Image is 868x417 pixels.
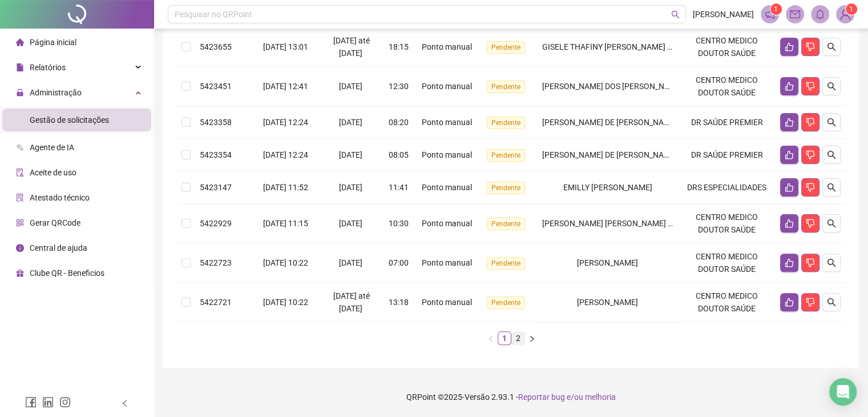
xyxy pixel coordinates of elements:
footer: QRPoint © 2025 - 2.93.1 - [154,377,868,417]
span: notification [765,9,775,19]
li: 1 [498,331,511,345]
span: 10:30 [389,219,409,228]
span: [DATE] [339,258,362,267]
span: 5423354 [200,150,232,159]
span: left [121,399,129,407]
span: [DATE] 12:24 [263,118,308,127]
span: 5423358 [200,118,232,127]
span: Pendente [487,257,525,270]
span: Pendente [487,41,525,54]
span: Pendente [487,149,525,162]
li: 2 [511,331,525,345]
span: 5422929 [200,219,232,228]
td: CENTRO MEDICO DOUTOR SAÚDE [678,243,776,283]
span: [DATE] [339,150,362,159]
span: 5423655 [200,42,232,51]
span: [PERSON_NAME] [PERSON_NAME] [PERSON_NAME] [542,219,729,228]
span: Ponto manual [422,219,472,228]
span: 12:30 [389,82,409,91]
span: linkedin [42,396,54,408]
span: [DATE] 10:22 [263,298,308,307]
span: Pendente [487,81,525,93]
span: Reportar bug e/ou melhoria [518,392,616,402]
span: like [785,82,794,91]
span: [DATE] [339,118,362,127]
button: right [525,331,539,345]
span: [PERSON_NAME] DE [PERSON_NAME] [542,150,677,159]
td: DR SAÚDE PREMIER [678,139,776,171]
span: Aceite de uso [30,168,76,177]
span: facebook [25,396,37,408]
span: 18:15 [389,42,409,51]
span: Ponto manual [422,150,472,159]
span: [DATE] [339,82,362,91]
span: like [785,219,794,228]
span: right [528,335,535,342]
span: Ponto manual [422,82,472,91]
td: CENTRO MEDICO DOUTOR SAÚDE [678,204,776,243]
span: lock [16,89,24,97]
span: 13:18 [389,298,409,307]
span: Pendente [487,182,525,194]
span: dislike [806,219,815,228]
span: audit [16,169,24,177]
sup: 1 [770,3,782,15]
span: info-circle [16,244,24,252]
span: dislike [806,183,815,192]
span: 5422721 [200,298,232,307]
span: search [827,258,836,267]
span: Ponto manual [422,118,472,127]
span: [PERSON_NAME] [577,298,638,307]
span: [PERSON_NAME] [577,258,638,267]
span: Ponto manual [422,258,472,267]
span: search [827,183,836,192]
sup: Atualize o seu contato no menu Meus Dados [846,3,857,15]
span: Clube QR - Beneficios [30,268,104,278]
span: search [827,42,836,51]
td: CENTRO MEDICO DOUTOR SAÚDE [678,27,776,67]
span: [DATE] até [DATE] [333,291,370,313]
span: Pendente [487,117,525,129]
span: Gerar QRCode [30,218,80,227]
td: CENTRO MEDICO DOUTOR SAÚDE [678,67,776,106]
span: search [827,82,836,91]
span: like [785,298,794,307]
span: like [785,42,794,51]
span: Ponto manual [422,42,472,51]
span: Gestão de solicitações [30,115,109,125]
li: Página anterior [484,331,498,345]
span: EMILLY [PERSON_NAME] [563,183,652,192]
td: DRS ESPECIALIDADES [678,171,776,204]
span: search [827,298,836,307]
span: [DATE] até [DATE] [333,36,370,58]
span: Página inicial [30,38,76,47]
a: 2 [512,332,524,344]
span: [DATE] [339,183,362,192]
span: instagram [59,396,71,408]
button: left [484,331,498,345]
span: left [487,335,494,342]
span: 1 [849,5,853,13]
span: [DATE] 12:24 [263,150,308,159]
span: [DATE] [339,219,362,228]
span: 5422723 [200,258,232,267]
span: like [785,118,794,127]
span: Atestado técnico [30,193,90,202]
span: [PERSON_NAME] [693,8,754,21]
a: 1 [498,332,511,344]
span: 07:00 [389,258,409,267]
span: dislike [806,42,815,51]
span: 5423147 [200,183,232,192]
span: dislike [806,258,815,267]
span: like [785,150,794,159]
span: dislike [806,118,815,127]
span: search [671,10,680,19]
span: mail [790,9,800,19]
span: [DATE] 10:22 [263,258,308,267]
img: 74023 [837,6,854,23]
span: [DATE] 12:41 [263,82,308,91]
span: Administração [30,88,82,97]
span: GISELE THAFINY [PERSON_NAME] [PERSON_NAME] [542,42,728,51]
span: 08:20 [389,118,409,127]
td: CENTRO MEDICO DOUTOR SAÚDE [678,283,776,322]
